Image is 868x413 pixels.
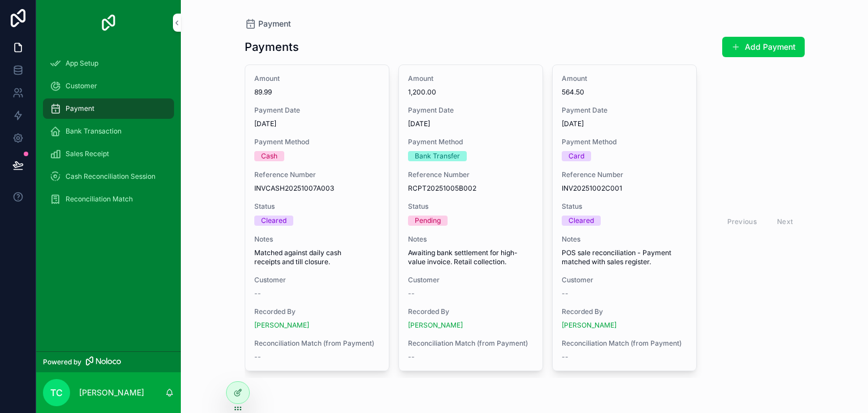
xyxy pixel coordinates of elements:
span: 1,200.00 [408,88,533,97]
span: Cash Reconciliation Session [66,172,155,181]
span: Amount [408,74,533,83]
a: Customer [43,76,174,96]
span: Sales Receipt [66,149,109,158]
p: [PERSON_NAME] [79,387,144,398]
span: Reconciliation Match (from Payment) [254,339,380,348]
a: Amount1,200.00Payment Date[DATE]Payment MethodBank TransferReference NumberRCPT20251005B002Status... [398,64,543,371]
span: Customer [66,81,97,91]
span: 564.50 [562,88,687,97]
a: App Setup [43,53,174,74]
span: Payment Method [562,137,687,147]
span: [DATE] [408,119,533,128]
span: 89.99 [254,88,380,97]
span: INVCASH20251007A003 [254,184,380,193]
span: -- [562,289,568,298]
span: Payment Method [408,137,533,147]
span: Payment Date [562,106,687,115]
span: Reconciliation Match [66,195,133,204]
button: Add Payment [722,37,805,57]
a: Bank Transaction [43,121,174,141]
span: Powered by [43,358,81,367]
span: [DATE] [562,119,687,128]
a: [PERSON_NAME] [408,321,463,330]
a: Payment [245,18,291,29]
span: Recorded By [408,307,533,316]
span: Customer [562,276,687,285]
a: [PERSON_NAME] [562,321,617,330]
span: Payment [66,104,94,113]
span: -- [408,352,415,362]
span: Customer [408,276,533,285]
span: [DATE] [254,119,380,128]
span: Notes [562,235,687,244]
a: Payment [43,98,174,119]
span: -- [254,289,261,298]
span: Recorded By [562,307,687,316]
a: Reconciliation Match [43,189,174,209]
span: Amount [562,74,687,83]
span: RCPT20251005B002 [408,184,533,193]
span: Status [254,202,380,211]
span: TC [50,386,63,399]
span: Reconciliation Match (from Payment) [408,339,533,348]
a: Amount89.99Payment Date[DATE]Payment MethodCashReference NumberINVCASH20251007A003StatusClearedNo... [245,64,389,371]
span: Notes [408,235,533,244]
span: Matched against daily cash receipts and till closure. [254,248,380,266]
span: Payment Date [254,106,380,115]
span: Bank Transaction [66,127,121,136]
span: Payment Method [254,137,380,147]
span: -- [562,352,568,362]
span: Reconciliation Match (from Payment) [562,339,687,348]
a: Amount564.50Payment Date[DATE]Payment MethodCardReference NumberINV20251002C001StatusClearedNotes... [552,64,697,371]
div: scrollable content [36,45,181,224]
img: App logo [99,14,118,32]
a: [PERSON_NAME] [254,321,309,330]
span: App Setup [66,59,98,68]
div: Cash [261,151,277,161]
span: -- [254,352,261,362]
span: Reference Number [408,170,533,179]
span: INV20251002C001 [562,184,687,193]
span: Amount [254,74,380,83]
a: Powered by [36,351,181,372]
span: Notes [254,235,380,244]
span: Reference Number [254,170,380,179]
div: Bank Transfer [415,151,460,161]
div: Pending [415,216,441,226]
span: Payment [258,18,291,29]
span: Status [562,202,687,211]
div: Cleared [261,216,287,226]
div: Cleared [568,216,594,226]
span: Payment Date [408,106,533,115]
span: POS sale reconciliation - Payment matched with sales register. [562,248,687,266]
span: Recorded By [254,307,380,316]
h1: Payments [245,39,299,55]
span: Reference Number [562,170,687,179]
div: Card [568,151,584,161]
span: Status [408,202,533,211]
span: Customer [254,276,380,285]
a: Sales Receipt [43,144,174,164]
span: -- [408,289,415,298]
span: Awaiting bank settlement for high-value invoice. Retail collection. [408,248,533,266]
a: Cash Reconciliation Session [43,166,174,187]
